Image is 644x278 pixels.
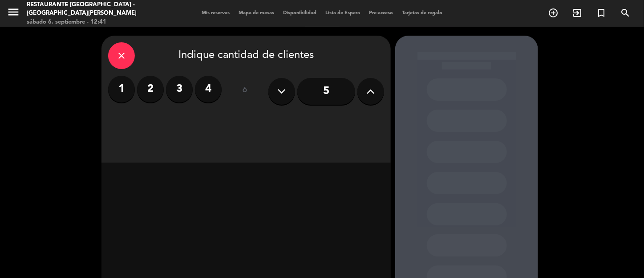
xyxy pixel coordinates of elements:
div: Restaurante [GEOGRAPHIC_DATA] - [GEOGRAPHIC_DATA][PERSON_NAME] [27,0,154,18]
i: close [116,50,127,61]
i: exit_to_app [572,8,583,18]
span: Mapa de mesas [234,11,279,16]
i: menu [7,5,20,19]
span: Pre-acceso [365,11,397,16]
span: Tarjetas de regalo [397,11,447,16]
label: 1 [108,76,135,102]
div: Indique cantidad de clientes [108,42,384,69]
div: ó [231,76,259,107]
button: menu [7,5,20,22]
label: 3 [166,76,193,102]
span: Disponibilidad [279,11,321,16]
span: Mis reservas [197,11,234,16]
label: 4 [195,76,222,102]
span: Lista de Espera [321,11,365,16]
label: 2 [137,76,164,102]
i: turned_in_not [596,8,607,18]
div: sábado 6. septiembre - 12:41 [27,18,154,27]
i: add_circle_outline [548,8,559,18]
i: search [620,8,631,18]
